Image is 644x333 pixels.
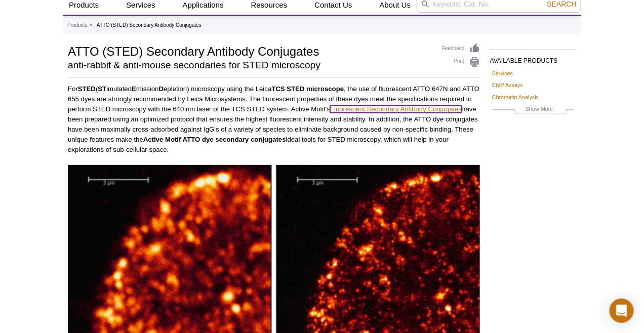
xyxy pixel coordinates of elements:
h2: AVAILABLE PRODUCTS [490,49,576,67]
a: Feedback [442,43,480,54]
a: Services [492,69,513,78]
a: Show More [492,104,574,116]
strong: STED [78,85,96,93]
strong: TCS STED microscope [271,85,344,93]
strong: E [132,85,136,93]
a: Print [442,57,480,68]
h2: anti-rabbit & anti-mouse secondaries for STED microscopy [68,61,432,70]
strong: D [159,85,164,93]
a: Products [67,21,87,30]
li: » [90,22,93,28]
li: ATTO (STED) Secondary Antibody Conjugates [97,22,202,28]
a: ChIP Assays [492,80,523,90]
strong: ST [98,85,106,93]
p: For ( imulated mission epletion) microscopy using the Leica , the use of fluorescent ATTO 647N an... [68,84,480,155]
h1: ATTO (STED) Secondary Antibody Conjugates [68,43,432,58]
a: Chromatin Analysis [492,93,539,102]
strong: Active Motif ATTO dye secondary conjugates [143,136,286,143]
a: Fluorescent Secondary Antibody Conjugates [330,105,462,113]
div: Open Intercom Messenger [610,299,634,323]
